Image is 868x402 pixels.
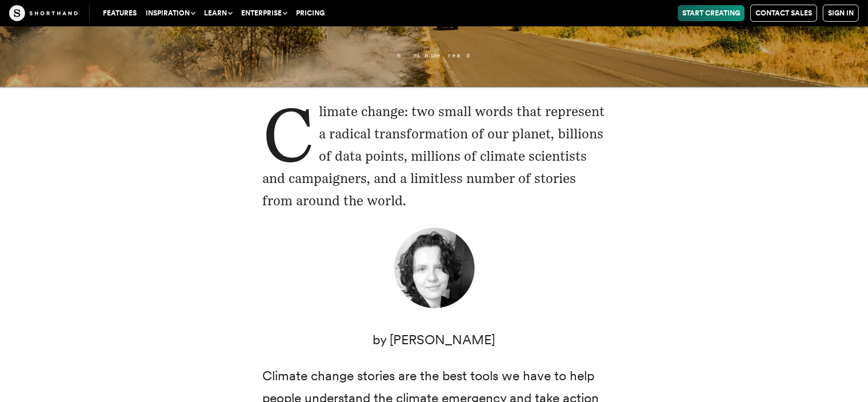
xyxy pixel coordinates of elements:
[263,329,606,351] p: by [PERSON_NAME]
[678,5,745,21] a: Start Creating
[192,53,677,59] p: 6 minute read
[291,5,329,21] a: Pricing
[750,5,817,22] a: Contact Sales
[98,5,141,21] a: Features
[823,5,859,22] a: Sign in
[9,5,78,21] img: The Craft
[141,5,199,21] button: Inspiration
[237,5,291,21] button: Enterprise
[199,5,237,21] button: Learn
[263,101,606,212] p: Climate change: two small words that represent a radical transformation of our planet, billions o...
